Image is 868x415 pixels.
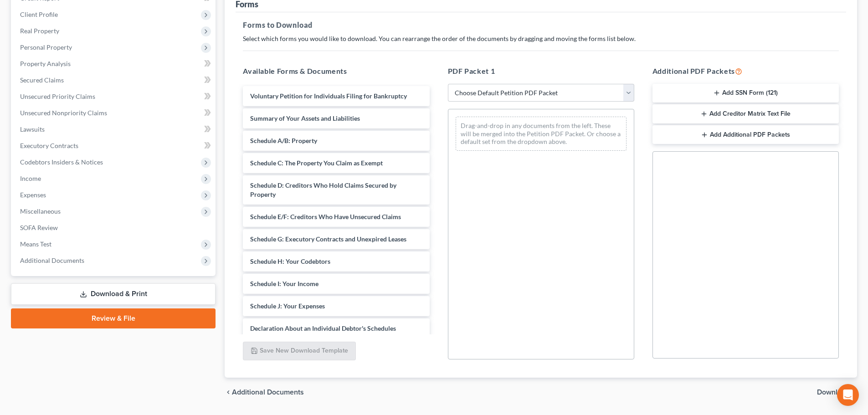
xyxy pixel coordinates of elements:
span: Schedule G: Executory Contracts and Unexpired Leases [250,235,406,243]
span: Client Profile [20,10,58,18]
button: Save New Download Template [243,342,356,361]
span: Additional Documents [20,256,84,264]
h5: Additional PDF Packets [652,66,839,77]
a: Lawsuits [13,121,216,138]
span: Voluntary Petition for Individuals Filing for Bankruptcy [250,92,407,100]
a: Property Analysis [13,56,216,72]
a: SOFA Review [13,220,216,236]
span: SOFA Review [20,224,58,231]
a: Download & Print [11,283,216,305]
p: Select which forms you would like to download. You can rearrange the order of the documents by dr... [243,34,839,43]
span: Declaration About an Individual Debtor's Schedules [250,324,396,332]
span: Income [20,174,41,182]
span: Means Test [20,240,51,248]
a: Review & File [11,308,216,328]
span: Property Analysis [20,60,71,67]
a: Unsecured Nonpriority Claims [13,105,216,121]
span: Miscellaneous [20,207,61,215]
span: Unsecured Priority Claims [20,92,95,100]
button: Add SSN Form (121) [652,84,839,103]
span: Unsecured Nonpriority Claims [20,109,107,117]
span: Schedule H: Your Codebtors [250,257,330,265]
span: Additional Documents [232,389,304,396]
div: Drag-and-drop in any documents from the left. These will be merged into the Petition PDF Packet. ... [456,117,627,151]
span: Summary of Your Assets and Liabilities [250,114,360,122]
span: Schedule J: Your Expenses [250,302,325,310]
a: Secured Claims [13,72,216,88]
span: Schedule C: The Property You Claim as Exempt [250,159,383,167]
button: Add Additional PDF Packets [652,125,839,144]
span: Secured Claims [20,76,64,84]
h5: PDF Packet 1 [448,66,634,77]
span: Schedule I: Your Income [250,280,318,287]
button: Add Creditor Matrix Text File [652,104,839,123]
a: Unsecured Priority Claims [13,88,216,105]
span: Schedule D: Creditors Who Hold Claims Secured by Property [250,181,396,198]
a: chevron_left Additional Documents [225,389,304,396]
h5: Forms to Download [243,20,839,31]
span: Expenses [20,191,46,199]
button: Download chevron_right [817,389,857,396]
i: chevron_left [225,389,232,396]
h5: Available Forms & Documents [243,66,429,77]
span: Executory Contracts [20,142,78,149]
span: Personal Property [20,43,72,51]
span: Download [817,389,850,396]
span: Schedule E/F: Creditors Who Have Unsecured Claims [250,213,401,220]
span: Real Property [20,27,59,35]
div: Open Intercom Messenger [837,384,859,406]
span: Lawsuits [20,125,45,133]
a: Executory Contracts [13,138,216,154]
span: Schedule A/B: Property [250,137,317,144]
span: Codebtors Insiders & Notices [20,158,103,166]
